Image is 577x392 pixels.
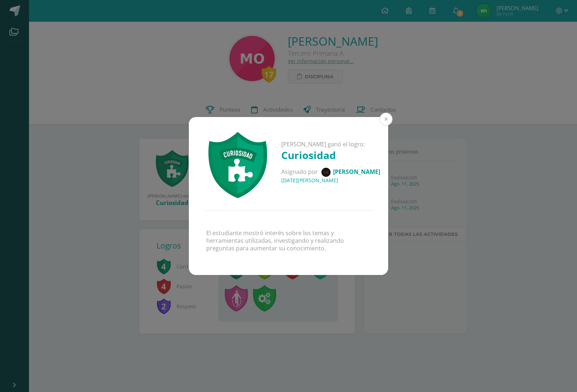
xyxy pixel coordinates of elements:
h1: Curiosidad [281,148,380,162]
h4: [DATE][PERSON_NAME] [281,177,380,184]
button: Close (Esc) [379,113,393,126]
p: [PERSON_NAME] ganó el logro: [281,141,380,148]
p: Asignado por [281,168,380,177]
span: [PERSON_NAME] [333,168,380,176]
p: El estudiante mostró interés sobre los temas y herramientas utilizadas, investigando y realizando... [206,229,371,252]
img: a6de8fd1c8e11839b12926e7eb2c0c46.png [321,168,331,177]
